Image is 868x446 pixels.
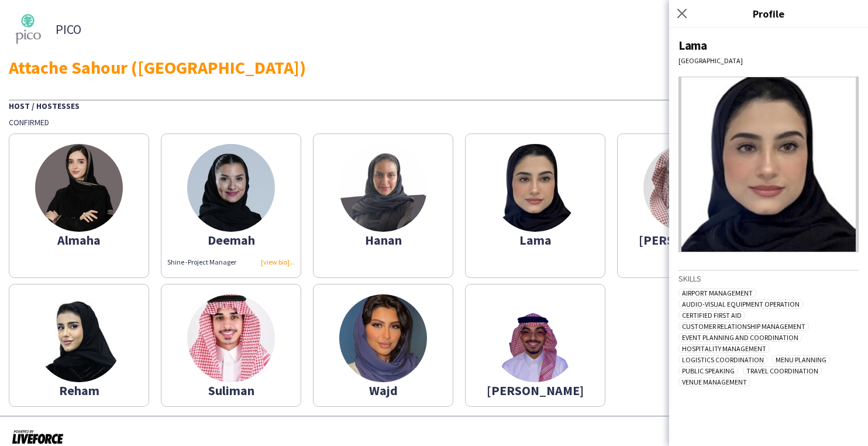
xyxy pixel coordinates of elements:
div: Suliman [167,385,295,396]
img: thumb-67afb040c07a6.jpeg [35,294,123,382]
div: Host / Hostesses [9,100,859,111]
div: [PERSON_NAME] [471,385,599,396]
div: Attache Sahour ([GEOGRAPHIC_DATA]) [9,59,859,76]
div: Deemah [167,235,295,245]
img: Crew avatar or photo [678,77,859,252]
div: Shine -Project Manager [167,257,295,267]
span: Certified First Aid [678,311,745,320]
span: Venue Management [678,378,750,386]
span: Airport Management [678,289,756,297]
div: [PERSON_NAME] [624,235,751,245]
h3: Skills [678,273,859,284]
span: Customer Relationship Management [678,322,809,331]
span: PICO [56,24,81,35]
div: Confirmed [9,117,859,128]
img: thumb-67373b4898fa3.jpeg [187,294,275,382]
img: thumb-673c42d5ee624.jpeg [339,144,427,232]
div: Almaha [15,235,143,245]
span: Logistics Coordination [678,355,767,364]
img: thumb-66c6164ab516c.jpeg [35,144,123,232]
div: Wajd [319,385,447,396]
img: thumb-672ef5e28e923.jpeg [491,144,579,232]
div: [GEOGRAPHIC_DATA] [678,56,859,65]
h3: Profile [669,6,868,21]
span: Hospitality Management [678,344,770,353]
img: thumb-676090e5ef41f.jpeg [339,294,427,382]
div: Lama [471,235,599,245]
span: Public Speaking [678,366,738,375]
div: Hanan [319,235,447,245]
img: thumb-07f6e915-f0f8-49f3-acbf-3d62be6023a1.jpg [9,9,50,50]
img: thumb-6737a65d44b3b.jpeg [643,144,731,232]
img: Powered by Liveforce [12,428,64,445]
img: thumb-675edd8f16ba3.jpeg [187,144,275,232]
span: Audio-Visual Equipment Operation [678,300,803,308]
span: Event Planning and Coordination [678,333,802,342]
img: thumb-6738cd4d5f1fd.png [491,294,579,382]
span: Menu Planning [772,355,830,364]
div: Reham [15,385,143,396]
div: Lama [678,37,859,53]
span: Travel Coordination [743,366,822,375]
